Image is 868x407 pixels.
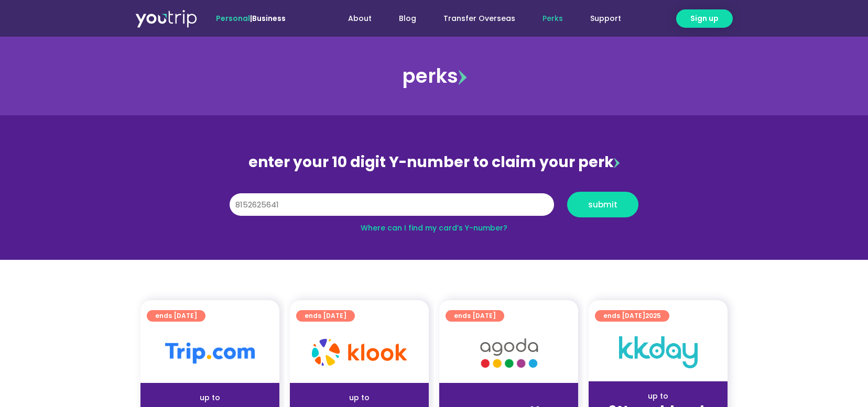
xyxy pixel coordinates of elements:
[385,9,430,28] a: Blog
[499,392,518,403] span: up to
[603,310,661,322] span: ends [DATE]
[224,149,644,176] div: enter your 10 digit Y-number to claim your perk
[676,9,733,28] a: Sign up
[529,9,577,28] a: Perks
[155,310,197,322] span: ends [DATE]
[430,9,529,28] a: Transfer Overseas
[334,9,385,28] a: About
[252,13,286,24] a: Business
[588,201,617,208] span: submit
[577,9,635,28] a: Support
[597,391,719,402] div: up to
[298,392,420,403] div: up to
[454,310,496,322] span: ends [DATE]
[567,192,638,217] button: submit
[446,310,504,322] a: ends [DATE]
[147,310,205,322] a: ends [DATE]
[314,9,635,28] nav: Menu
[690,13,719,24] span: Sign up
[305,310,346,322] span: ends [DATE]
[595,310,669,322] a: ends [DATE]2025
[216,13,250,24] span: Personal
[296,310,355,322] a: ends [DATE]
[361,223,507,233] a: Where can I find my card’s Y-number?
[216,13,286,24] span: |
[230,193,554,216] input: 10 digit Y-number (e.g. 8123456789)
[645,311,661,320] span: 2025
[230,192,638,225] form: Y Number
[149,392,271,403] div: up to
